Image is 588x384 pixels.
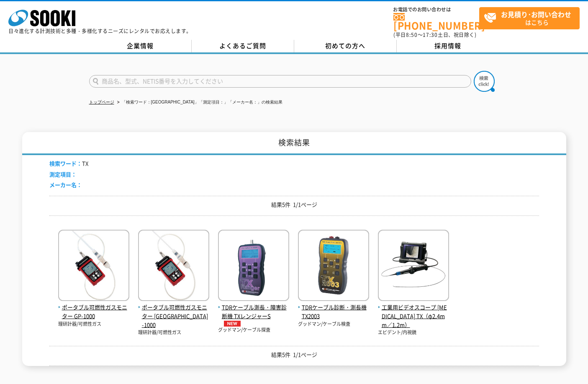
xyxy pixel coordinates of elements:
a: 採用情報 [397,40,499,52]
img: TX2003 [298,230,369,303]
a: 企業情報 [89,40,192,52]
span: TDRケーブル診断・測長機 TX2003 [298,303,369,321]
a: 工業用ビデオスコープ [MEDICAL_DATA] TX（φ2.4mm／1.2m） [378,294,449,329]
a: よくあるご質問 [192,40,294,52]
p: 結果5件 1/1ページ [49,350,539,359]
span: 測定項目： [49,170,77,178]
p: グッドマン/ケーブル検査 [298,321,369,328]
a: ポータブル可燃性ガスモニター GP-1000 [58,294,129,320]
p: グッドマン/ケーブル探査 [218,327,289,334]
img: GP-1000 [58,230,129,303]
img: IPLEX TX（φ2.4mm／1.2m） [378,230,449,303]
img: NEW [222,321,243,327]
p: 理研計器/可燃性ガス [138,329,209,336]
span: ポータブル可燃性ガスモニター [GEOGRAPHIC_DATA]-1000 [138,303,209,329]
a: トップページ [89,100,114,104]
span: メーカー名： [49,181,82,189]
a: お見積り･お問い合わせはこちら [479,7,580,29]
span: お電話でのお問い合わせは [393,7,479,12]
a: [PHONE_NUMBER] [393,13,479,30]
span: (平日 ～ 土日、祝日除く) [393,31,476,39]
p: 理研計器/可燃性ガス [58,321,129,328]
a: TDRケーブル測長・障害診断機 TXレンジャーSNEW [218,294,289,326]
a: ポータブル可燃性ガスモニター [GEOGRAPHIC_DATA]-1000 [138,294,209,329]
img: TXレンジャーS [218,230,289,303]
strong: お見積り･お問い合わせ [501,9,571,19]
p: 日々進化する計測技術と多種・多様化するニーズにレンタルでお応えします。 [8,29,192,34]
p: エビデント/内視鏡 [378,329,449,336]
span: TDRケーブル測長・障害診断機 TXレンジャーS [218,303,289,327]
a: TDRケーブル診断・測長機 TX2003 [298,294,369,320]
p: 結果5件 1/1ページ [49,200,539,209]
input: 商品名、型式、NETIS番号を入力してください [89,75,471,88]
span: はこちら [484,8,579,29]
span: 検索ワード： [49,159,82,167]
span: 8:50 [406,31,418,39]
span: 初めての方へ [325,41,365,50]
span: 17:30 [423,31,438,39]
h1: 検索結果 [22,132,566,155]
span: ポータブル可燃性ガスモニター GP-1000 [58,303,129,321]
a: 初めての方へ [294,40,397,52]
li: 「検索ワード：[GEOGRAPHIC_DATA]」「測定項目：」「メーカー名：」の検索結果 [116,98,282,107]
img: btn_search.png [474,71,495,92]
span: 工業用ビデオスコープ [MEDICAL_DATA] TX（φ2.4mm／1.2m） [378,303,449,329]
img: NC-1000 [138,230,209,303]
li: TX [49,159,88,168]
